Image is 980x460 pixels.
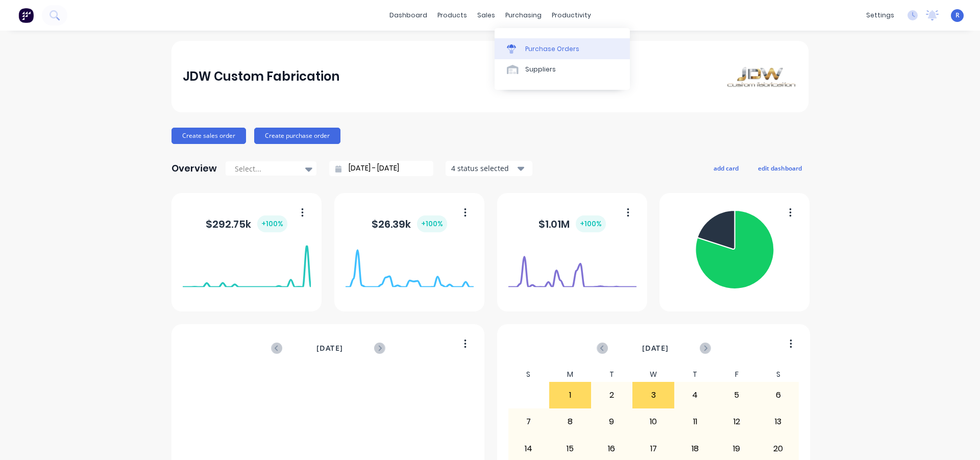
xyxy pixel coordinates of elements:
a: Purchase Orders [495,38,630,59]
div: T [674,367,716,382]
button: edit dashboard [751,161,808,175]
div: 8 [550,409,591,434]
div: 13 [758,409,799,434]
div: 3 [633,382,674,408]
button: Create purchase order [254,128,340,144]
div: $ 1.01M [538,215,606,232]
button: Create sales order [171,128,246,144]
div: 10 [633,409,674,434]
span: R [955,11,960,20]
div: 11 [675,409,716,434]
div: 7 [508,409,549,434]
button: 4 status selected [446,161,532,176]
div: S [757,367,799,382]
div: productivity [547,8,596,23]
div: JDW Custom Fabrication [183,66,339,87]
a: Suppliers [495,59,630,80]
div: 5 [716,382,757,408]
div: + 100 % [417,215,447,232]
div: + 100 % [257,215,287,232]
div: Suppliers [525,65,556,74]
button: add card [707,161,745,175]
div: T [591,367,633,382]
div: sales [472,8,500,23]
span: [DATE] [642,343,669,354]
div: settings [861,8,899,23]
div: $ 26.39k [372,215,447,232]
img: JDW Custom Fabrication [726,65,797,88]
div: + 100 % [576,215,606,232]
div: 4 [675,382,716,408]
div: 9 [592,409,632,434]
a: dashboard [384,8,432,23]
div: 2 [592,382,632,408]
div: M [549,367,591,382]
div: purchasing [500,8,547,23]
div: $ 292.75k [206,215,287,232]
div: W [632,367,674,382]
div: products [432,8,472,23]
div: 1 [550,382,591,408]
div: 12 [716,409,757,434]
div: Overview [171,158,217,179]
div: 4 status selected [451,163,516,174]
span: [DATE] [316,343,343,354]
div: F [716,367,757,382]
div: S [508,367,550,382]
img: Factory [18,8,34,23]
div: 6 [758,382,799,408]
div: Purchase Orders [525,44,579,54]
